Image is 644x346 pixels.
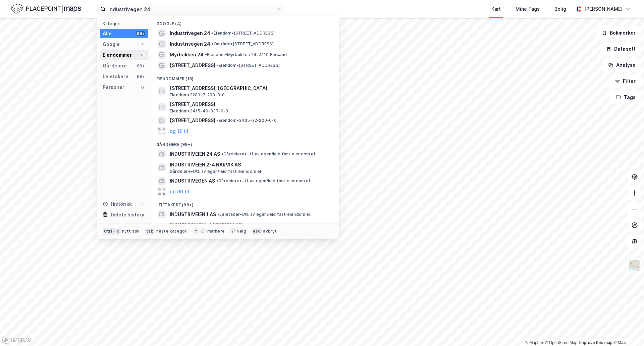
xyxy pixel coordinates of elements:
[584,5,623,13] div: [PERSON_NAME]
[610,314,644,346] div: Kontrollprogram for chat
[545,340,578,345] a: OpenStreetMap
[237,229,246,234] div: velg
[170,108,228,114] span: Eiendom • 3415-40-337-0-0
[103,40,120,48] div: Google
[525,340,544,345] a: Mapbox
[140,201,145,207] div: 1
[610,91,641,104] button: Tags
[217,118,277,123] span: Eiendom • 3435-22-200-0-0
[106,4,277,14] input: Søk på adresse, matrikkel, gårdeiere, leietakere eller personer
[212,41,274,47] span: Område • [STREET_ADDRESS]
[609,75,641,88] button: Filter
[103,72,128,81] div: Leietakere
[212,41,214,46] span: •
[207,229,225,234] div: markere
[205,52,207,57] span: •
[212,31,214,36] span: •
[140,52,145,58] div: 15
[610,314,644,346] iframe: Chat Widget
[554,5,566,13] div: Bolig
[221,151,316,157] span: Gårdeiere • Utl. av egen/leid fast eiendom el.
[103,51,132,59] div: Eiendommer
[151,197,339,209] div: Leietakere (99+)
[136,63,145,68] div: 99+
[170,188,189,196] button: og 96 til
[103,200,132,208] div: Historikk
[111,211,144,219] div: Delete history
[217,63,219,68] span: •
[217,212,219,217] span: •
[140,42,145,47] div: 4
[136,74,145,79] div: 99+
[596,26,641,40] button: Bokmerker
[216,178,311,184] span: Gårdeiere • Utl. av egen/leid fast eiendom el.
[170,51,204,59] span: Myrbakken 24
[212,31,275,36] span: Eiendom • [STREET_ADDRESS]
[221,151,223,156] span: •
[103,83,124,91] div: Personer
[170,40,210,48] span: Industrivegen 24
[579,340,612,345] a: Improve this map
[170,29,210,37] span: Industrivegen 24
[516,5,540,13] div: Mine Tags
[103,228,121,235] div: Ctrl + k
[217,118,219,123] span: •
[217,212,311,217] span: Leietaker • Utl. av egen/leid fast eiendom el.
[103,62,127,70] div: Gårdeiere
[151,71,339,83] div: Eiendommer (15)
[103,21,148,26] div: Kategori
[170,161,331,169] span: INDUSTRIVEIEN 2-4 NARVIK AS
[600,42,641,56] button: Datasett
[145,228,155,235] div: tab
[151,16,339,28] div: Google (4)
[170,100,331,108] span: [STREET_ADDRESS]
[205,52,287,57] span: Eiendom • Myrbakken 24, 4110 Forsand
[170,221,331,229] span: INDUSTRIVEGEN 4 EIENDOM AS
[170,177,215,185] span: INDUSTRIVEGEN AS
[2,336,32,344] a: Mapbox homepage
[170,92,225,98] span: Eiendom • 3209-7-203-0-0
[628,259,641,272] img: Z
[170,116,215,125] span: [STREET_ADDRESS]
[170,61,215,69] span: [STREET_ADDRESS]
[170,210,216,218] span: INDUSTRIVEIEN 1 AS
[11,3,81,15] img: logo.f888ab2527a4732fd821a326f86c7f29.svg
[136,31,145,36] div: 99+
[252,228,262,235] div: esc
[170,84,331,92] span: [STREET_ADDRESS], [GEOGRAPHIC_DATA]
[140,85,145,90] div: 0
[263,229,277,234] div: avbryt
[602,58,641,72] button: Analyse
[103,30,112,38] div: Alle
[170,127,188,135] button: og 12 til
[151,137,339,149] div: Gårdeiere (99+)
[216,178,218,183] span: •
[156,229,188,234] div: neste kategori
[217,63,280,68] span: Eiendom • [STREET_ADDRESS]
[170,169,262,174] span: Gårdeiere • Utl. av egen/leid fast eiendom el.
[491,5,501,13] div: Kart
[122,229,140,234] div: nytt søk
[170,150,220,158] span: INDUSTRIVEIEN 24 AS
